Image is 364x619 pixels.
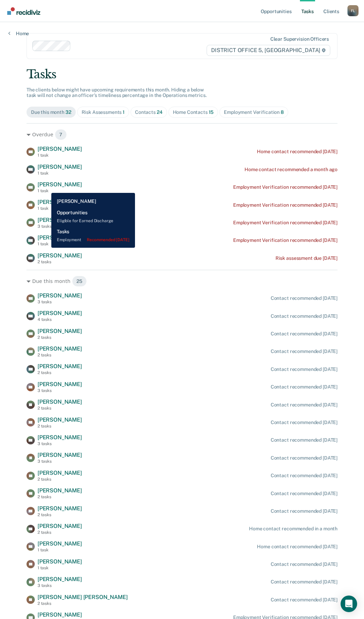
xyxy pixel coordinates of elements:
[72,276,87,287] span: 25
[233,184,337,190] div: Employment Verification recommended [DATE]
[38,477,82,482] div: 2 tasks
[38,494,82,499] div: 2 tasks
[271,455,337,461] div: Contact recommended [DATE]
[38,523,82,529] span: [PERSON_NAME]
[38,530,82,535] div: 2 tasks
[38,199,82,205] span: [PERSON_NAME]
[135,109,163,115] div: Contacts
[271,366,337,372] div: Contact recommended [DATE]
[38,317,82,322] div: 4 tasks
[347,5,358,16] button: Profile dropdown button
[257,149,337,155] div: Home contact recommended [DATE]
[38,576,82,582] span: [PERSON_NAME]
[38,558,82,565] span: [PERSON_NAME]
[38,611,82,618] span: [PERSON_NAME]
[38,452,82,458] span: [PERSON_NAME]
[233,237,337,243] div: Employment Verification recommended [DATE]
[38,424,82,429] div: 2 tasks
[233,220,337,226] div: Employment Verification recommended [DATE]
[271,597,337,603] div: Contact recommended [DATE]
[38,234,82,241] span: [PERSON_NAME]
[8,30,29,37] a: Home
[27,129,337,140] div: Overdue 7
[55,129,67,140] span: 7
[65,109,71,115] span: 32
[38,217,82,223] span: [PERSON_NAME]
[82,109,125,115] div: Risk Assessments
[38,299,82,304] div: 3 tasks
[341,596,357,612] div: Open Intercom Messenger
[123,109,125,115] span: 1
[38,548,82,552] div: 1 task
[38,583,82,588] div: 3 tasks
[271,437,337,443] div: Contact recommended [DATE]
[207,45,330,56] span: DISTRICT OFFICE 5, [GEOGRAPHIC_DATA]
[271,561,337,567] div: Contact recommended [DATE]
[249,526,337,532] div: Home contact recommended in a month
[270,36,329,42] div: Clear supervision officers
[38,335,82,340] div: 2 tasks
[209,109,214,115] span: 15
[271,508,337,514] div: Contact recommended [DATE]
[271,331,337,337] div: Contact recommended [DATE]
[173,109,214,115] div: Home Contacts
[271,313,337,319] div: Contact recommended [DATE]
[38,206,82,211] div: 1 task
[245,167,337,173] div: Home contact recommended a month ago
[38,540,82,547] span: [PERSON_NAME]
[38,388,82,393] div: 3 tasks
[38,601,128,606] div: 2 tasks
[38,381,82,387] span: [PERSON_NAME]
[38,434,82,441] span: [PERSON_NAME]
[27,67,337,81] div: Tasks
[38,146,82,152] span: [PERSON_NAME]
[38,512,82,517] div: 2 tasks
[38,164,82,170] span: [PERSON_NAME]
[271,348,337,354] div: Contact recommended [DATE]
[233,202,337,208] div: Employment Verification recommended [DATE]
[271,579,337,585] div: Contact recommended [DATE]
[38,171,82,176] div: 1 task
[38,181,82,188] span: [PERSON_NAME]
[38,370,82,375] div: 2 tasks
[38,292,82,299] span: [PERSON_NAME]
[38,399,82,405] span: [PERSON_NAME]
[38,153,82,158] div: 1 task
[271,473,337,479] div: Contact recommended [DATE]
[257,544,337,550] div: Home contact recommended [DATE]
[38,406,82,411] div: 2 tasks
[271,384,337,390] div: Contact recommended [DATE]
[38,259,82,264] div: 2 tasks
[38,242,82,246] div: 1 task
[38,224,82,229] div: 3 tasks
[38,310,82,316] span: [PERSON_NAME]
[157,109,163,115] span: 24
[38,459,82,464] div: 3 tasks
[38,594,128,600] span: [PERSON_NAME] [PERSON_NAME]
[38,363,82,370] span: [PERSON_NAME]
[271,420,337,425] div: Contact recommended [DATE]
[38,505,82,512] span: [PERSON_NAME]
[38,353,82,357] div: 2 tasks
[38,566,82,570] div: 1 task
[38,345,82,352] span: [PERSON_NAME]
[281,109,284,115] span: 8
[27,87,207,98] span: The clients below might have upcoming requirements this month. Hiding a below task will not chang...
[7,7,40,15] img: Recidiviz
[38,416,82,423] span: [PERSON_NAME]
[38,252,82,259] span: [PERSON_NAME]
[271,491,337,497] div: Contact recommended [DATE]
[347,5,358,16] div: F L
[275,255,337,261] div: Risk assessment due [DATE]
[31,109,71,115] div: Due this month
[38,328,82,334] span: [PERSON_NAME]
[224,109,284,115] div: Employment Verification
[271,295,337,301] div: Contact recommended [DATE]
[271,402,337,408] div: Contact recommended [DATE]
[38,188,82,193] div: 1 task
[27,276,337,287] div: Due this month 25
[38,470,82,476] span: [PERSON_NAME]
[38,441,82,446] div: 3 tasks
[38,487,82,494] span: [PERSON_NAME]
